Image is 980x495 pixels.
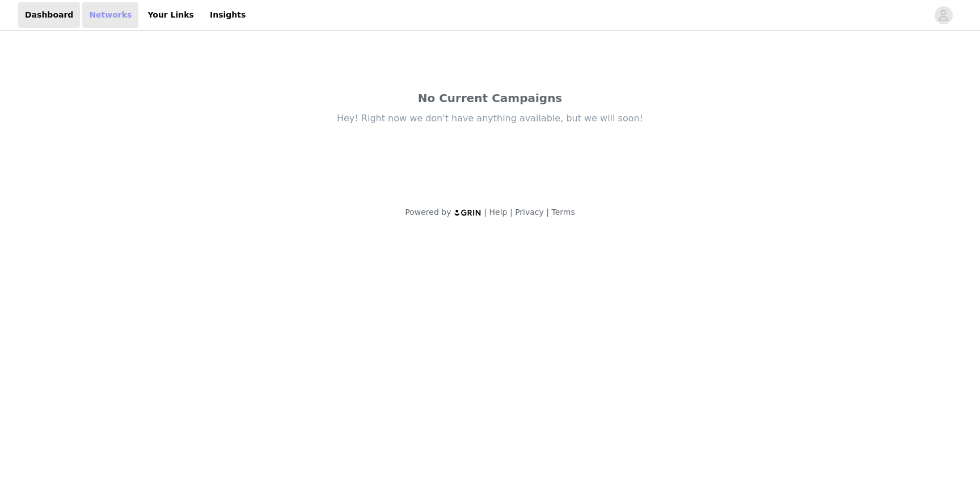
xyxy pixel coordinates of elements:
[405,208,451,217] span: Powered by
[203,2,252,28] a: Insights
[82,2,138,28] a: Networks
[18,2,80,28] a: Dashboard
[252,90,728,107] div: No Current Campaigns
[454,209,482,216] img: logo
[551,208,575,217] a: Terms
[252,112,728,125] div: Hey! Right now we don't have anything available, but we will soon!
[484,208,487,217] span: |
[141,2,201,28] a: Your Links
[515,208,544,217] a: Privacy
[938,6,949,24] div: avatar
[489,208,508,217] a: Help
[510,208,513,217] span: |
[546,208,549,217] span: |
